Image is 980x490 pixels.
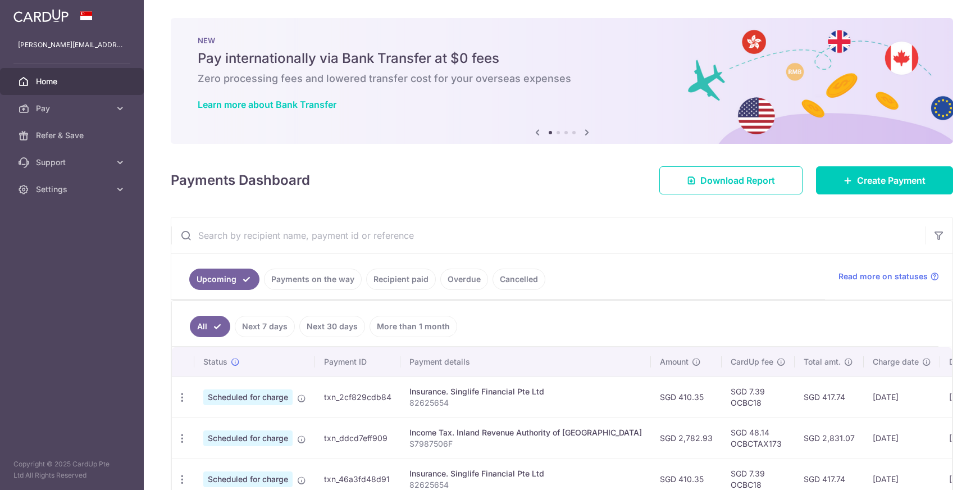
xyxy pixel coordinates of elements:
[203,389,293,405] span: Scheduled for charge
[864,376,940,418] td: [DATE]
[864,418,940,459] td: [DATE]
[409,386,642,397] div: Insurance. Singlife Financial Pte Ltd
[400,347,651,376] th: Payment details
[315,347,400,376] th: Payment ID
[722,376,795,418] td: SGD 7.39 OCBC18
[203,471,293,487] span: Scheduled for charge
[36,103,110,114] span: Pay
[36,157,110,168] span: Support
[440,269,488,290] a: Overdue
[315,376,400,418] td: txn_2cf829cdb84
[722,418,795,459] td: SGD 48.14 OCBCTAX173
[198,99,336,110] a: Learn more about Bank Transfer
[409,468,642,479] div: Insurance. Singlife Financial Pte Ltd
[651,376,722,418] td: SGD 410.35
[264,269,362,290] a: Payments on the way
[651,418,722,459] td: SGD 2,782.93
[299,316,365,337] a: Next 30 days
[816,166,953,194] a: Create Payment
[18,39,126,51] p: [PERSON_NAME][EMAIL_ADDRESS][DOMAIN_NAME]
[203,356,227,367] span: Status
[171,18,953,144] img: Bank transfer banner
[700,174,775,187] span: Download Report
[366,269,436,290] a: Recipient paid
[36,184,110,195] span: Settings
[873,356,919,367] span: Charge date
[795,376,864,418] td: SGD 417.74
[409,427,642,438] div: Income Tax. Inland Revenue Authority of [GEOGRAPHIC_DATA]
[838,271,928,282] span: Read more on statuses
[838,271,939,282] a: Read more on statuses
[36,76,110,87] span: Home
[804,356,841,367] span: Total amt.
[190,316,230,337] a: All
[235,316,295,337] a: Next 7 days
[198,49,926,67] h5: Pay internationally via Bank Transfer at $0 fees
[857,174,926,187] span: Create Payment
[660,356,689,367] span: Amount
[409,438,642,450] p: S7987506F
[203,430,293,446] span: Scheduled for charge
[198,72,926,85] h6: Zero processing fees and lowered transfer cost for your overseas expenses
[370,316,457,337] a: More than 1 month
[315,418,400,459] td: txn_ddcd7eff909
[409,397,642,409] p: 82625654
[198,36,926,45] p: NEW
[189,269,259,290] a: Upcoming
[795,418,864,459] td: SGD 2,831.07
[13,9,69,22] img: CardUp
[493,269,545,290] a: Cancelled
[171,217,926,253] input: Search by recipient name, payment id or reference
[731,356,773,367] span: CardUp fee
[36,130,110,141] span: Refer & Save
[659,166,803,194] a: Download Report
[171,170,310,190] h4: Payments Dashboard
